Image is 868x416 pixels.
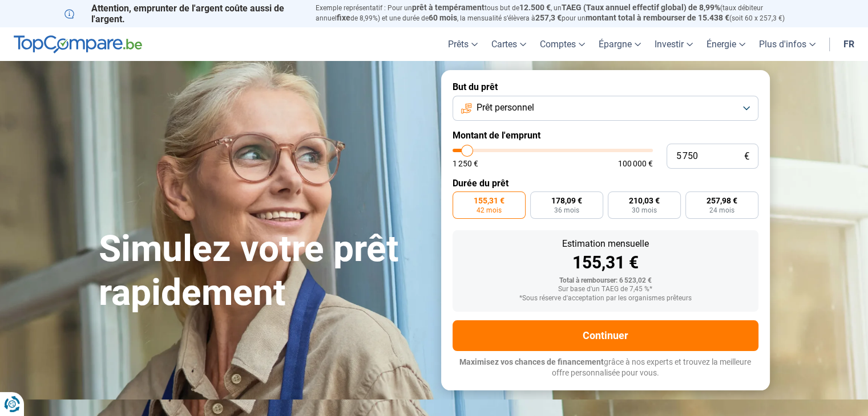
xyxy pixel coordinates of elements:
[551,197,582,205] span: 178,09 €
[485,27,533,61] a: Cartes
[629,197,660,205] span: 210,03 €
[453,160,478,168] span: 1 250 €
[586,13,729,22] span: montant total à rembourser de 15.438 €
[99,227,427,315] h1: Simulez votre prêt rapidement
[412,3,485,12] span: prêt à tempérament
[316,3,804,23] p: Exemple représentatif : Pour un tous but de , un (taux débiteur annuel de 8,99%) et une durée de ...
[453,130,758,141] label: Montant de l'emprunt
[441,27,485,61] a: Prêts
[453,357,758,379] p: grâce à nos experts et trouvez la meilleure offre personnalisée pour vous.
[477,207,502,214] span: 42 mois
[533,27,592,61] a: Comptes
[519,3,551,12] span: 12.500 €
[453,81,758,92] label: But du prêt
[474,197,504,205] span: 155,31 €
[477,101,534,114] span: Prêt personnel
[592,27,648,61] a: Épargne
[429,13,457,22] span: 60 mois
[459,357,604,366] span: Maximisez vos chances de financement
[648,27,700,61] a: Investir
[462,277,749,285] div: Total à rembourser: 6 523,02 €
[14,35,142,54] img: TopCompare
[709,207,734,214] span: 24 mois
[462,286,749,293] div: Sur base d'un TAEG de 7,45 %*
[535,13,562,22] span: 257,3 €
[752,27,822,61] a: Plus d'infos
[462,239,749,248] div: Estimation mensuelle
[837,27,861,61] a: fr
[706,197,737,205] span: 257,98 €
[64,3,302,25] p: Attention, emprunter de l'argent coûte aussi de l'argent.
[453,178,758,189] label: Durée du prêt
[554,207,579,214] span: 36 mois
[618,160,653,168] span: 100 000 €
[700,27,752,61] a: Énergie
[462,254,749,271] div: 155,31 €
[744,152,749,161] span: €
[337,13,350,22] span: fixe
[562,3,720,12] span: TAEG (Taux annuel effectif global) de 8,99%
[453,96,758,121] button: Prêt personnel
[462,295,749,303] div: *Sous réserve d'acceptation par les organismes prêteurs
[632,207,657,214] span: 30 mois
[453,320,758,351] button: Continuer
